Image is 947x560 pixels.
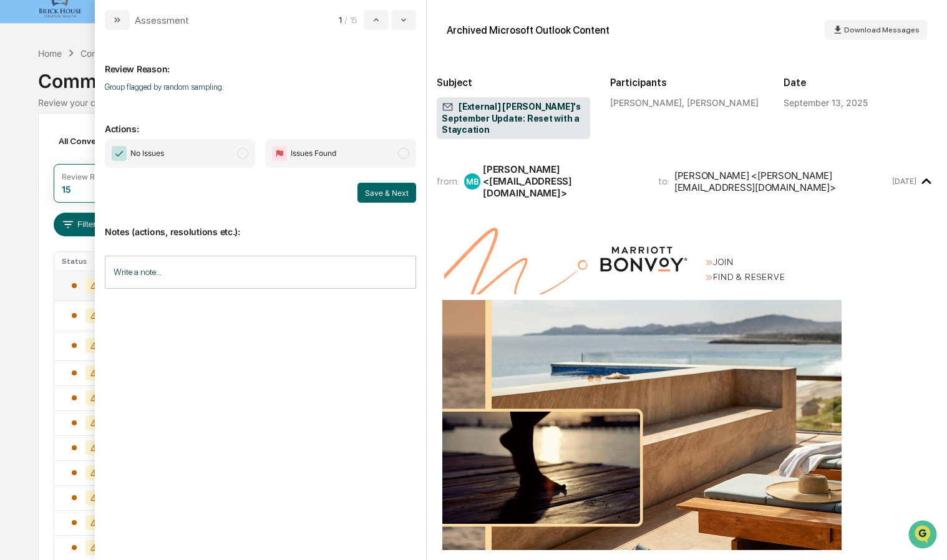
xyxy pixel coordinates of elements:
p: Group flagged by random sampling. [105,82,416,92]
div: Assessment [135,14,189,26]
button: Save & Next [357,183,416,203]
span: to: [658,175,669,187]
p: Review Reason: [105,49,416,74]
img: 1746055101610-c473b297-6a78-478c-a979-82029cc54cd1 [12,95,35,117]
h2: Date [784,77,937,89]
span: Issues Found [291,147,336,160]
span: • [104,169,108,179]
time: Saturday, September 13, 2025 at 6:18:02 AM [892,176,916,186]
div: 15 [62,184,71,195]
div: Home [38,48,62,59]
button: Filters [54,213,108,236]
div: 🖐️ [12,222,22,232]
div: All Conversations [54,131,148,151]
a: 🔎Data Lookup [7,239,84,262]
h2: Participants [610,77,764,89]
div: We're available if you need us! [56,107,172,117]
a: find & reserve [706,272,785,282]
div: MB [464,173,480,190]
span: » [706,269,713,283]
div: Communications Archive [38,60,910,92]
div: Review Required [62,172,122,181]
button: Download Messages [825,20,927,40]
div: [PERSON_NAME], [PERSON_NAME] [610,97,764,108]
span: [External] [PERSON_NAME]'s September Update: Reset with a Staycation [442,101,585,136]
div: Past conversations [12,138,84,148]
img: Robert Macaulay [12,157,32,177]
iframe: Open customer support [907,519,941,553]
img: 8933085812038_c878075ebb4cc5468115_72.jpg [26,95,49,117]
div: [PERSON_NAME] <[EMAIL_ADDRESS][DOMAIN_NAME]> [483,163,643,199]
div: 🗄️ [90,222,100,232]
span: Preclearance [25,221,80,233]
th: Status [54,252,120,271]
span: Data Lookup [25,244,79,257]
span: from: [437,175,459,187]
span: [PERSON_NAME] [39,169,101,179]
img: Flag [272,146,287,161]
div: September 13, 2025 [784,97,868,108]
div: 🔎 [12,246,22,256]
span: [DATE] [110,169,136,179]
button: Start new chat [212,99,227,113]
img: Checkmark [112,146,127,161]
a: Powered byPylon [88,274,151,284]
p: Notes (actions, resolutions etc.): [105,211,416,237]
img: Marriott Bonvoy [444,220,700,294]
span: 1 [339,15,342,25]
span: » [706,254,713,268]
a: 🖐️Preclearance [7,216,85,238]
span: Attestations [103,221,155,233]
span: Download Messages [844,26,920,34]
p: How can we help? [12,26,227,46]
button: See all [193,135,227,150]
div: Archived Microsoft Outlook Content [447,24,609,36]
div: Communications Archive [80,48,182,59]
div: Review your communication records across channels [38,97,910,108]
span: Pylon [124,275,151,284]
h2: Subject [437,77,590,89]
div: Start new chat [56,95,205,107]
a: 🗄️Attestations [85,216,160,238]
span: No Issues [130,147,164,160]
p: Actions: [105,109,416,134]
a: join [706,257,734,267]
span: / 15 [344,15,361,25]
div: [PERSON_NAME] <[PERSON_NAME][EMAIL_ADDRESS][DOMAIN_NAME]> [674,170,890,193]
